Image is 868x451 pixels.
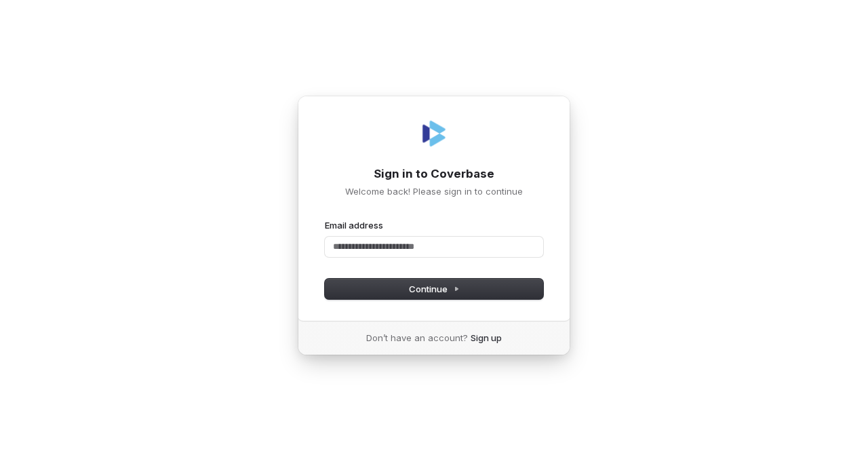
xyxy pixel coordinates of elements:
[366,332,468,344] span: Don’t have an account?
[325,185,543,197] p: Welcome back! Please sign in to continue
[409,283,460,295] span: Continue
[418,117,450,150] img: Coverbase
[471,332,502,344] a: Sign up
[325,219,383,231] label: Email address
[325,166,543,182] h1: Sign in to Coverbase
[325,279,543,299] button: Continue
